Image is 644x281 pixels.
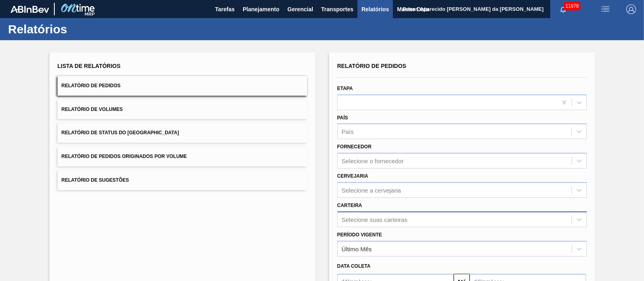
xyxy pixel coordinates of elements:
div: País [342,128,354,135]
label: Carteira [337,203,362,208]
label: Cervejaria [337,173,368,179]
span: Relatório de Volumes [62,107,123,112]
button: Relatório de Pedidos [58,76,307,96]
div: Selecione a cervejaria [342,187,401,193]
button: Relatório de Pedidos Originados por Volume [58,147,307,166]
span: Relatório de Pedidos [62,83,121,88]
span: Relatório de Status do [GEOGRAPHIC_DATA] [62,130,179,135]
div: Selecione o fornecedor [342,158,404,164]
span: Data coleta [337,263,371,269]
label: Etapa [337,86,353,91]
span: Gerencial [287,4,313,14]
span: Transportes [321,4,353,14]
span: Relatório de Sugestões [62,177,129,183]
img: Logout [626,4,636,14]
button: Notificações [550,4,576,15]
span: Lista de Relatórios [58,63,121,69]
label: Período Vigente [337,232,382,238]
div: Selecione suas carteiras [342,216,407,223]
span: Relatório de Pedidos Originados por Volume [62,154,187,159]
label: País [337,115,348,121]
button: Relatório de Sugestões [58,170,307,190]
span: Tarefas [215,4,235,14]
button: Relatório de Volumes [58,100,307,119]
h1: Relatórios [8,25,151,34]
span: Relatórios [361,4,389,14]
img: TNhmsLtSVTkK8tSr43FrP2fwEKptu5GPRR3wAAAABJRU5ErkJggg== [10,6,49,13]
span: 11878 [564,2,580,10]
img: userActions [601,4,610,14]
span: Master Data [397,4,429,14]
span: Planejamento [243,4,279,14]
label: Fornecedor [337,144,372,150]
button: Relatório de Status do [GEOGRAPHIC_DATA] [58,123,307,143]
span: Relatório de Pedidos [337,63,407,69]
div: Último Mês [342,245,372,252]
